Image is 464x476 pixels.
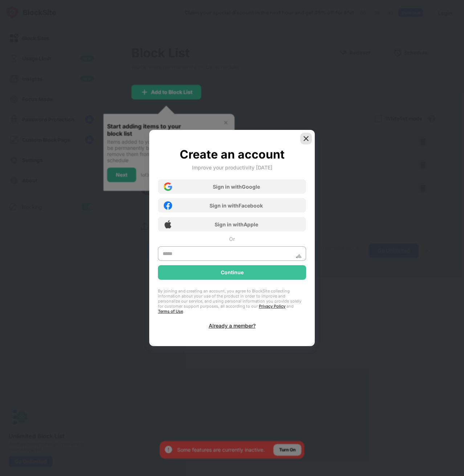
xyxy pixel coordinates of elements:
[158,288,306,314] div: By joining and creating an account, you agree to BlockSite collecting information about your use ...
[209,202,263,209] div: Sign in with Facebook
[209,323,256,329] div: Already a member?
[164,220,172,229] img: apple-icon.png
[158,309,183,314] a: Terms of Use
[229,236,235,242] div: Or
[164,182,172,191] img: google-icon.png
[221,270,244,275] div: Continue
[213,184,260,190] div: Sign in with Google
[192,164,272,171] div: Improve your productivity [DATE]
[164,201,172,210] img: facebook-icon.png
[215,221,258,227] div: Sign in with Apple
[180,147,285,161] div: Create an account
[259,304,285,309] a: Privacy Policy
